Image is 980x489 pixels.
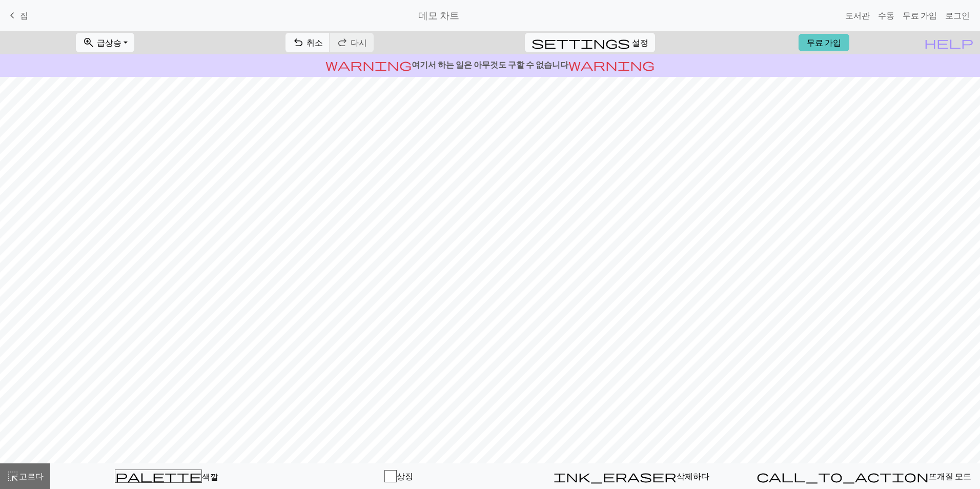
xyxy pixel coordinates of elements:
a: 로그인 [941,5,974,26]
span: keyboard_arrow_left [6,8,18,23]
span: warning [568,57,655,72]
span: ink_eraser [554,469,677,483]
button: 상징 [283,463,516,489]
span: 급상승 [97,37,121,47]
i: 설정 [532,36,630,49]
span: palette [115,469,201,483]
span: help [924,35,973,50]
span: 설정 [632,36,648,49]
span: 삭제하다 [677,471,709,481]
span: call_to_action [757,469,929,483]
a: 무료 가입 [899,5,941,26]
span: 고르다 [19,471,44,481]
span: zoom_in [83,35,95,50]
span: 색깔 [202,472,218,481]
a: 집 [6,7,28,24]
span: warning [325,57,412,72]
span: 뜨개질 모드 [929,471,971,481]
span: 집 [20,10,28,20]
span: 취소 [307,37,323,47]
font: 여기서 하는 일은 아무것도 구할 수 없습니다 [412,59,568,69]
span: undo [292,35,304,50]
span: 상징 [397,471,413,481]
span: highlight_alt [7,469,19,483]
a: 수동 [874,5,899,26]
span: settings [532,35,630,50]
button: 설정설정 [525,33,655,52]
a: 무료 가입 [799,34,849,51]
button: 급상승 [76,33,134,52]
button: 취소 [285,33,330,52]
a: 도서관 [841,5,874,26]
button: 삭제하다 [515,463,748,489]
h2: 데모 차트 [418,9,459,21]
button: 색깔 [50,463,283,489]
